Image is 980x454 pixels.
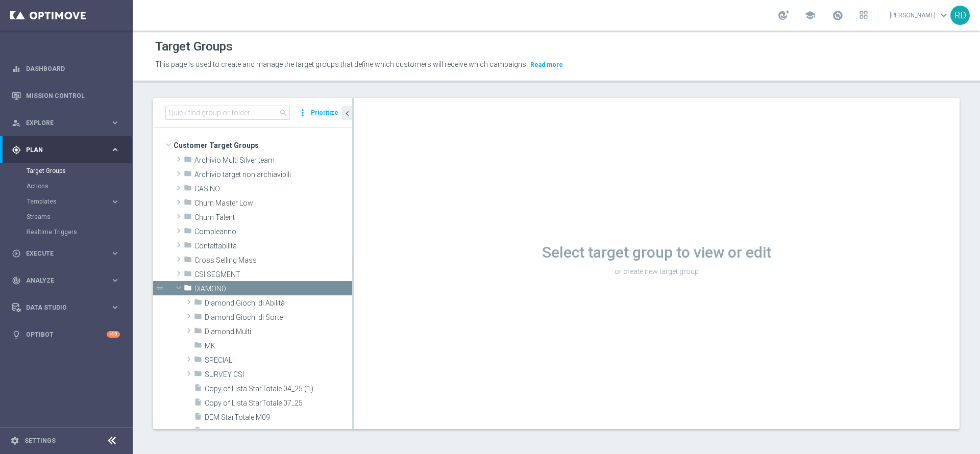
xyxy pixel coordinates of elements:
[27,228,106,236] a: Realtime Triggers
[11,304,120,312] button: Data Studio keyboard_arrow_right
[26,82,120,109] a: Mission Control
[12,118,110,128] div: Explore
[205,313,352,322] span: Diamond Giochi di Sorte
[804,10,816,21] span: school
[194,398,202,410] i: insert_drive_file
[26,55,120,82] a: Dashboard
[194,199,352,208] span: Churn Master Low
[205,370,352,379] span: SURVEY CSI
[194,298,202,310] i: folder
[184,155,192,167] i: folder
[194,270,352,279] span: CSI SEGMENT
[27,179,132,194] div: Actions
[110,275,120,285] i: keyboard_arrow_right
[12,276,21,285] i: track_changes
[194,213,352,222] span: Churn Talent
[194,341,202,352] i: folder
[11,276,120,285] button: track_changes Analyze keyboard_arrow_right
[27,198,100,205] span: Templates
[194,369,202,381] i: folder
[184,212,192,224] i: folder
[12,303,110,312] div: Data Studio
[194,312,202,324] i: folder
[938,10,949,21] span: keyboard_arrow_down
[184,226,192,238] i: folder
[165,106,290,120] input: Quick find group or folder
[174,138,352,153] span: Customer Target Groups
[950,6,970,25] div: RD
[11,146,120,154] button: gps_fixed Plan keyboard_arrow_right
[184,198,192,210] i: folder
[155,60,528,68] span: This page is used to create and manage the target groups that define which customers will receive...
[12,249,21,258] i: play_circle_outline
[342,106,352,120] button: chevron_left
[184,184,192,195] i: folder
[26,250,110,257] span: Execute
[26,278,110,284] span: Analyze
[11,92,120,100] button: Mission Control
[279,109,287,117] span: search
[10,436,19,445] i: settings
[205,385,352,393] span: Copy of Lista StarTotale 04_25 (1)
[11,65,120,73] button: equalizer Dashboard
[298,106,308,120] i: more_vert
[27,209,132,224] div: Streams
[110,145,120,155] i: keyboard_arrow_right
[11,331,120,339] button: lightbulb Optibot +10
[194,355,202,367] i: folder
[194,156,352,165] span: Archivio Multi Silver team
[27,198,110,205] div: Templates
[27,213,106,221] a: Streams
[194,326,202,338] i: folder
[11,119,120,127] div: person_search Explore keyboard_arrow_right
[205,342,352,350] span: MK
[26,321,107,348] a: Optibot
[12,118,21,128] i: person_search
[12,55,120,82] div: Dashboard
[194,242,352,250] span: Contattabilit&#xE0;
[205,427,352,436] span: Lista Diamond Totale &gt;25 anni
[309,106,340,120] button: Prioritize
[184,241,192,253] i: folder
[12,145,21,155] i: gps_fixed
[12,249,110,258] div: Execute
[194,256,352,265] span: Cross Selling Mass
[194,384,202,395] i: insert_drive_file
[110,302,120,312] i: keyboard_arrow_right
[12,330,21,339] i: lightbulb
[184,255,192,267] i: folder
[194,228,352,236] span: Compleanno
[12,64,21,73] i: equalizer
[26,120,110,126] span: Explore
[205,299,352,308] span: Diamond Giochi di Abilit&#xE0;
[194,285,352,293] span: DIAMOND
[27,194,132,209] div: Templates
[27,224,132,240] div: Realtime Triggers
[12,82,120,109] div: Mission Control
[27,197,120,206] button: Templates keyboard_arrow_right
[27,163,132,179] div: Target Groups
[342,109,352,118] i: chevron_left
[27,182,106,190] a: Actions
[110,197,120,207] i: keyboard_arrow_right
[205,399,352,408] span: Copy of Lista StarTotale 07_25
[26,305,110,311] span: Data Studio
[11,249,120,258] button: play_circle_outline Execute keyboard_arrow_right
[184,269,192,281] i: folder
[12,321,120,348] div: Optibot
[12,145,110,155] div: Plan
[107,331,120,338] div: +10
[205,327,352,336] span: Diamond Multi
[194,185,352,193] span: CASINO
[194,426,202,438] i: insert_drive_file
[889,8,950,23] a: [PERSON_NAME]keyboard_arrow_down
[110,248,120,258] i: keyboard_arrow_right
[110,118,120,128] i: keyboard_arrow_right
